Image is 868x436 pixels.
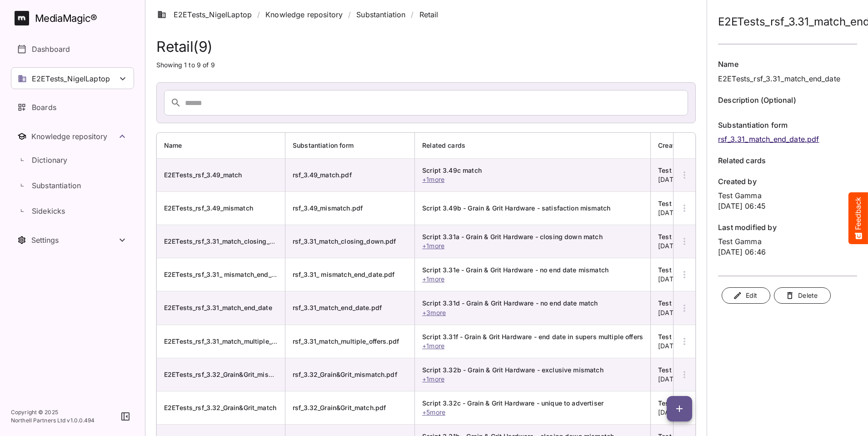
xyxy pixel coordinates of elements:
[718,155,857,166] label: Related cards
[422,342,444,350] span: + 1 more
[718,176,857,211] div: Test Gamma [DATE] 06:45
[718,135,819,144] a: rsf_3.31_match_end_date.pdf
[718,95,857,105] label: Description (Optional)
[164,237,286,245] span: E2ETests_rsf_3.31_match_closing_down
[422,266,609,274] span: Script 3.31e - Grain & Grit Hardware - no end date mismatch
[415,133,651,159] th: Related cards
[293,171,352,179] span: rsf_3.49_match.pdf
[32,44,70,55] p: Dashboard
[718,73,840,84] p: E2ETests_rsf_3.31_match_end_date
[651,159,730,192] td: [DATE] 07:46
[293,271,395,278] span: rsf_3.31_ mismatch_end_date.pdf
[422,166,482,174] span: Script 3.49c match
[658,140,704,151] span: Created by
[658,366,697,374] span: Test Gamma
[11,200,134,222] a: Sidekicks
[265,9,343,20] a: Knowledge repository
[11,175,134,196] a: Substantiation
[348,9,351,20] span: /
[651,225,730,258] td: [DATE] 07:45
[32,180,81,191] p: Substantiation
[718,59,857,70] label: Name
[164,371,288,378] span: E2ETests_rsf_3.32_Grain&Grit_mismatch
[15,11,134,25] a: MediaMagic®
[422,275,444,283] span: + 1 more
[11,125,134,224] nav: Knowledge repository
[11,96,134,118] a: Boards
[11,38,134,60] a: Dashboard
[422,204,610,212] span: Script 3.49b - Grain & Grit Hardware - satisfaction mismatch
[164,337,289,345] span: E2ETests_rsf_3.31_match_multiple_offers
[848,192,868,244] button: Feedback
[422,333,643,341] span: Script 3.31f - Grain & Grit Hardware - end date in supers multiple offers
[651,391,730,425] td: [DATE] 07:45
[651,358,730,391] td: [DATE] 07:45
[11,229,134,251] nav: Settings
[164,204,253,212] span: E2ETests_rsf_3.49_mismatch
[32,102,56,113] p: Boards
[11,408,95,416] p: Copyright © 2025
[156,38,696,55] h1: Retail ( 9 )
[422,175,444,183] span: + 1 more
[31,132,117,141] div: Knowledge repository
[422,375,444,383] span: + 1 more
[651,192,730,225] td: [DATE] 07:46
[422,309,446,316] span: + 3 more
[422,242,444,250] span: + 1 more
[722,287,770,304] button: Edit
[422,299,598,307] span: Script 3.31d - Grain & Grit Hardware - no end date match
[718,176,857,187] label: Created by
[718,222,857,233] label: Last modified by
[787,290,818,301] span: Delete
[293,337,399,345] span: rsf_3.31_match_multiple_offers.pdf
[293,237,396,245] span: rsf_3.31_match_closing_down.pdf
[735,290,757,301] span: Edit
[658,299,697,307] span: Test Gamma
[11,416,95,425] p: Northell Partners Ltd v 1.0.0.494
[422,366,604,374] span: Script 3.32b - Grain & Grit Hardware - exclusive mismatch
[718,120,857,130] label: Substantiation form
[11,125,134,147] button: Toggle Knowledge repository
[658,333,697,341] span: Test Gamma
[11,229,134,251] button: Toggle Settings
[156,60,696,70] p: Showing 1 to 9 of 9
[164,171,242,179] span: E2ETests_rsf_3.49_match
[293,371,397,378] span: rsf_3.32_Grain&Grit_mismatch.pdf
[356,9,405,20] a: Substantiation
[411,9,414,20] span: /
[32,205,65,216] p: Sidekicks
[718,222,857,257] div: Test Gamma [DATE] 06:46
[32,155,68,165] p: Dictionary
[31,236,117,245] div: Settings
[422,233,603,241] span: Script 3.31a - Grain & Grit Hardware - closing down match
[35,11,97,26] div: MediaMagic ®
[32,73,110,84] p: E2ETests_NigelLaptop
[658,166,697,174] span: Test Gamma
[285,133,415,159] th: Substantiation form
[293,304,382,311] span: rsf_3.31_match_end_date.pdf
[651,291,730,325] td: [DATE] 07:45
[422,399,604,407] span: Script 3.32c - Grain & Grit Hardware - unique to advertiser
[164,140,194,151] span: Name
[11,149,134,171] a: Dictionary
[658,399,697,407] span: Test Gamma
[774,287,831,304] button: Delete
[164,304,272,311] span: E2ETests_rsf_3.31_match_end_date
[651,258,730,291] td: [DATE] 07:45
[293,404,386,411] span: rsf_3.32_Grain&Grit_match.pdf
[257,9,260,20] span: /
[157,9,252,20] a: E2ETests_NigelLaptop
[164,271,285,278] span: E2ETests_rsf_3.31_ mismatch_end_date
[658,200,697,207] span: Test Gamma
[651,325,730,358] td: [DATE] 07:45
[293,204,363,212] span: rsf_3.49_mismatch.pdf
[658,266,697,274] span: Test Gamma
[164,404,276,411] span: E2ETests_rsf_3.32_Grain&Grit_match
[422,408,445,416] span: + 5 more
[658,233,697,241] span: Test Gamma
